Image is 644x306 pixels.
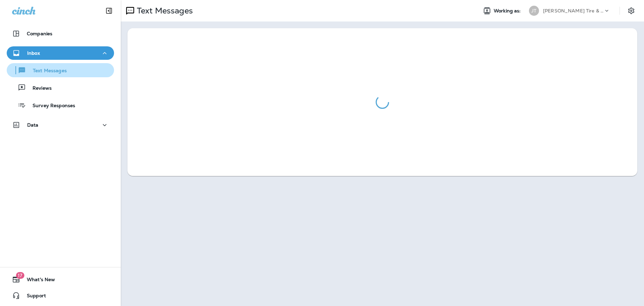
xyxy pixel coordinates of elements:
[27,122,39,128] p: Data
[7,273,114,286] button: 17What's New
[543,8,603,13] p: [PERSON_NAME] Tire & Auto
[16,272,24,279] span: 17
[7,63,114,77] button: Text Messages
[7,289,114,302] button: Support
[134,6,193,16] p: Text Messages
[529,6,539,16] div: JT
[26,103,75,109] p: Survey Responses
[26,68,67,74] p: Text Messages
[7,81,114,95] button: Reviews
[494,8,522,14] span: Working as:
[20,277,55,285] span: What's New
[100,4,118,17] button: Collapse Sidebar
[7,46,114,60] button: Inbox
[7,27,114,40] button: Companies
[625,5,637,17] button: Settings
[27,50,40,56] p: Inbox
[20,293,46,301] span: Support
[7,118,114,132] button: Data
[7,98,114,112] button: Survey Responses
[27,31,52,36] p: Companies
[26,85,52,92] p: Reviews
